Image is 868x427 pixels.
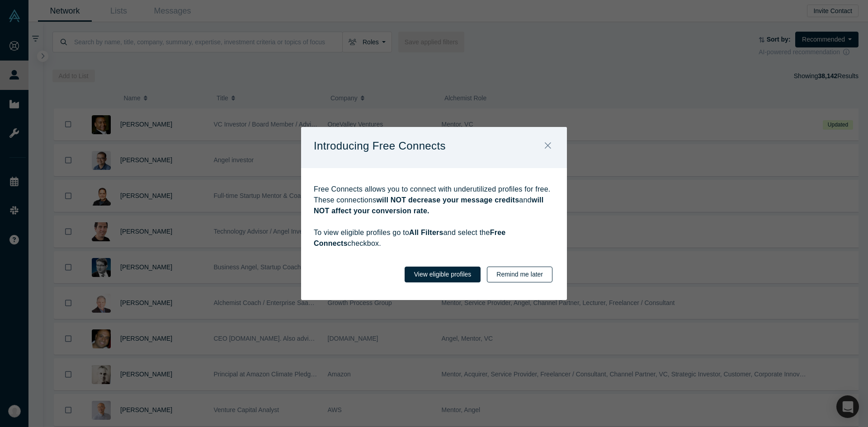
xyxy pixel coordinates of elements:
[405,267,481,282] button: View eligible profiles
[314,136,446,155] p: Introducing Free Connects
[538,136,557,156] button: Close
[409,229,443,236] strong: All Filters
[314,184,554,249] p: Free Connects allows you to connect with underutilized profiles for free. These connections and T...
[487,267,552,282] button: Remind me later
[314,196,544,215] strong: will NOT affect your conversion rate.
[376,196,519,204] strong: will NOT decrease your message credits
